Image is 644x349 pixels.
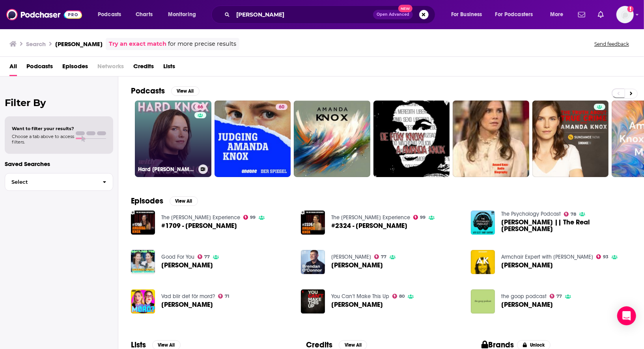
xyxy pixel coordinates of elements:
span: Networks [97,60,124,76]
span: Want to filter your results? [12,126,74,131]
span: [PERSON_NAME] [501,301,553,308]
a: 66 [194,104,206,110]
span: [PERSON_NAME] [161,301,213,308]
span: New [398,5,413,12]
a: Show notifications dropdown [575,8,588,21]
div: Search podcasts, credits, & more... [219,6,443,24]
button: open menu [446,8,492,21]
span: #2324 - [PERSON_NAME] [331,222,407,229]
button: Show profile menu [616,6,634,23]
h3: Hard [PERSON_NAME] with [PERSON_NAME] [138,166,195,173]
span: 77 [381,255,386,259]
span: For Business [451,9,482,20]
span: 93 [603,255,609,259]
a: 60 [215,101,291,177]
a: 99 [413,215,426,220]
h2: Podcasts [131,86,165,96]
a: Episodes [62,60,88,76]
a: EpisodesView All [131,196,198,206]
a: Amanda Knox [501,262,553,269]
span: 77 [556,295,562,298]
span: [PERSON_NAME] [501,262,553,269]
a: Credits [133,60,154,76]
button: Send feedback [592,41,631,47]
button: open menu [92,8,131,21]
img: Amanda Knox [301,289,325,314]
img: Amanda Knox || The Real Amanda Knox [471,211,495,235]
a: 60 [276,104,287,110]
a: Lists [163,60,175,76]
span: Open Advanced [377,13,409,17]
a: 78 [564,212,577,216]
a: The Joe Rogan Experience [161,214,240,221]
a: Amanda Knox || The Real Amanda Knox [501,219,631,232]
a: 77 [198,254,210,259]
svg: Add a profile image [627,6,634,12]
h3: [PERSON_NAME] [55,40,103,48]
a: All [9,60,17,76]
a: 71 [218,294,230,299]
img: Amanda Knox [471,289,495,314]
img: Amanda Knox [131,289,155,314]
a: the goop podcast [501,293,547,300]
a: Vad blir det för mord? [161,293,215,300]
a: #2324 - Amanda Knox [331,222,407,229]
input: Search podcasts, credits, & more... [233,8,373,21]
a: #1709 - Amanda Knox [161,222,237,229]
a: 66Hard [PERSON_NAME] with [PERSON_NAME] [135,101,211,177]
a: Charts [131,8,157,21]
a: Try an exact match [109,39,166,49]
img: Podchaser - Follow, Share and Rate Podcasts [6,7,82,22]
span: [PERSON_NAME] [161,262,213,269]
img: User Profile [616,6,634,23]
span: For Podcasters [495,9,533,20]
img: Amanda Knox [301,250,325,274]
span: More [550,9,564,20]
img: #2324 - Amanda Knox [301,211,325,235]
span: #1709 - [PERSON_NAME] [161,222,237,229]
span: Podcasts [26,60,53,76]
a: Armchair Expert with Dax Shepard [501,254,593,260]
a: 80 [392,294,405,299]
h2: Filter By [5,97,113,108]
button: open menu [162,8,206,21]
a: The Psychology Podcast [501,211,561,217]
a: Amanda Knox [501,301,553,308]
a: Amanda Knox [131,250,155,274]
span: Charts [136,9,153,20]
a: Amanda Knox [331,301,383,308]
span: 78 [571,213,576,216]
div: Open Intercom Messenger [617,306,636,325]
span: Choose a tab above to access filters. [12,134,74,145]
span: 66 [198,103,203,111]
button: View All [170,196,198,206]
span: Select [5,179,96,185]
button: Open AdvancedNew [373,10,413,19]
a: 93 [596,254,609,259]
button: Select [5,173,113,191]
span: 80 [399,295,405,298]
a: Amanda Knox [161,262,213,269]
button: View All [171,86,200,96]
span: for more precise results [168,39,236,49]
button: open menu [490,8,545,21]
img: Amanda Knox [471,250,495,274]
span: Monitoring [168,9,196,20]
a: Good For You [161,254,194,260]
a: 77 [550,294,562,299]
span: 77 [204,255,210,259]
button: open menu [545,8,573,21]
img: #1709 - Amanda Knox [131,211,155,235]
span: 71 [225,295,229,298]
a: 77 [374,254,387,259]
a: PodcastsView All [131,86,200,96]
